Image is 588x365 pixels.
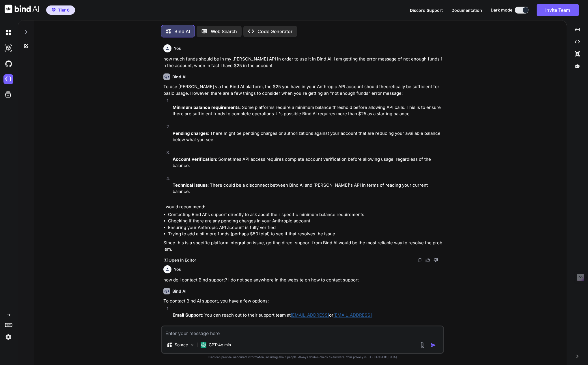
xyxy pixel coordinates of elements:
button: Discord Support [410,7,443,13]
img: settings [3,332,13,342]
img: like [425,258,430,262]
p: Bind AI [174,28,190,35]
img: Bind AI [5,5,39,13]
img: attachment [419,342,426,348]
img: Pick Models [190,343,195,347]
p: Open in Editor [169,257,196,263]
span: Documentation [451,8,482,13]
p: : Sometimes API access requires complete account verification before allowing usage, regardless o... [173,156,443,169]
p: GPT-4o min.. [209,342,233,348]
strong: Account verification [173,156,216,162]
p: : You can reach out to their support team at or [173,312,443,319]
img: githubDark [3,59,13,69]
span: Dark mode [491,7,512,13]
a: [EMAIL_ADDRESS] [333,312,372,318]
p: Since this is a specific platform integration issue, getting direct support from Bind AI would be... [163,240,443,253]
li: Contacting Bind AI's support directly to ask about their specific minimum balance requirements [168,211,443,218]
span: Tier 6 [58,7,70,13]
h6: Bind AI [172,288,186,294]
li: Trying to add a bit more funds (perhaps $50 total) to see if that resolves the issue [168,231,443,237]
strong: Pending charges [173,131,208,136]
strong: Email Support [173,312,202,318]
img: dislike [434,258,438,262]
li: Checking if there are any pending charges in your Anthropic account [168,218,443,224]
p: I would recommend: [163,204,443,210]
img: copy [417,258,422,262]
p: how much funds should be in my [PERSON_NAME] API in order to use it in Bind AI. I am getting the ... [163,56,443,69]
strong: Technical issues [173,182,208,188]
img: GPT-4o mini [201,342,206,348]
img: darkAi-studio [3,43,13,53]
p: Source [175,342,188,348]
button: Invite Team [537,4,579,16]
p: Web Search [211,28,237,35]
strong: Minimum balance requirements [173,105,240,110]
p: Bind can provide inaccurate information, including about people. Always double-check its answers.... [161,355,444,359]
img: premium [52,8,56,12]
h6: Bind AI [172,74,186,80]
img: darkChat [3,28,13,37]
p: : There might be pending charges or authorizations against your account that are reducing your av... [173,130,443,143]
h6: You [174,266,182,272]
p: Code Generator [257,28,292,35]
p: : Some platforms require a minimum balance threshold before allowing API calls. This is to ensure... [173,104,443,117]
li: Ensuring your Anthropic API account is fully verified [168,224,443,231]
a: [EMAIL_ADDRESS] [291,312,329,318]
img: cloudideIcon [3,74,13,84]
img: icon [430,342,436,348]
p: To use [PERSON_NAME] via the Bind AI platform, the $25 you have in your Anthropic API account sho... [163,84,443,97]
p: To contact Bind AI support, you have a few options: [163,298,443,305]
h6: You [174,46,182,51]
p: how do i contact Bind support? I do not see anywhere in the website on how to contact support [163,277,443,283]
button: premiumTier 6 [46,5,75,15]
p: : There could be a disconnect between Bind AI and [PERSON_NAME]'s API in terms of reading your cu... [173,182,443,195]
span: Discord Support [410,8,443,13]
button: Documentation [451,7,482,13]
